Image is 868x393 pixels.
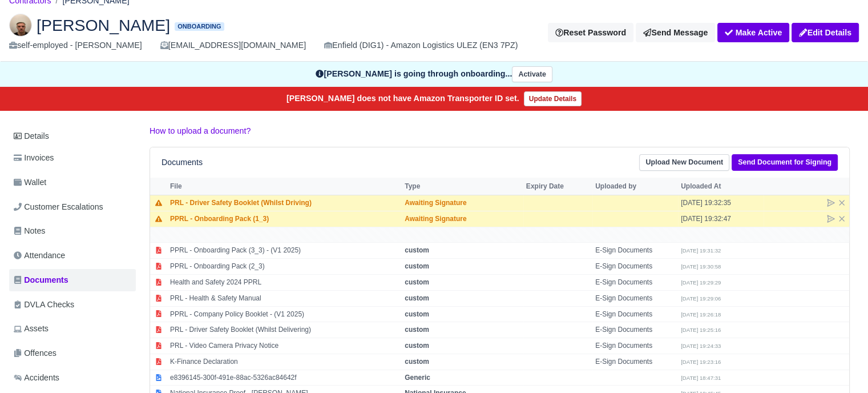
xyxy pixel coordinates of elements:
h6: Documents [162,158,203,167]
a: How to upload a document? [150,126,251,135]
strong: custom [405,262,429,270]
td: PPRL - Company Policy Booklet - (V1 2025) [167,306,402,322]
a: Offences [9,342,136,364]
strong: custom [405,246,429,254]
td: E-Sign Documents [592,274,678,290]
td: PRL - Video Camera Privacy Notice [167,338,402,354]
button: Make Active [717,23,789,42]
td: E-Sign Documents [592,338,678,354]
a: Accidents [9,367,136,389]
td: PRL - Health & Safety Manual [167,290,402,306]
small: [DATE] 19:30:58 [681,263,721,270]
span: Offences [14,347,56,360]
a: DVLA Checks [9,294,136,316]
a: Details [9,126,136,147]
a: Attendance [9,244,136,267]
small: [DATE] 19:29:29 [681,279,721,286]
th: Uploaded At [678,178,764,195]
td: E-Sign Documents [592,354,678,370]
th: File [167,178,402,195]
td: E-Sign Documents [592,243,678,259]
div: [EMAIL_ADDRESS][DOMAIN_NAME] [160,39,306,52]
small: [DATE] 19:23:16 [681,359,721,365]
span: Attendance [14,249,65,262]
strong: custom [405,278,429,286]
span: Invoices [14,151,54,165]
td: E-Sign Documents [592,259,678,275]
a: Update Details [524,91,582,106]
small: [DATE] 18:47:31 [681,375,721,381]
strong: custom [405,326,429,334]
td: PRL - Driver Safety Booklet (Whilst Driving) [167,195,402,211]
small: [DATE] 19:25:16 [681,327,721,333]
span: Onboarding [175,22,224,31]
span: Notes [14,224,45,238]
td: E-Sign Documents [592,290,678,306]
button: Activate [512,66,552,83]
small: [DATE] 19:31:32 [681,247,721,254]
span: Accidents [14,371,59,384]
a: Upload New Document [639,154,729,171]
td: PRL - Driver Safety Booklet (Whilst Delivering) [167,322,402,338]
small: [DATE] 19:24:33 [681,343,721,349]
td: PPRL - Onboarding Pack (3_3) - (V1 2025) [167,243,402,259]
a: Send Document for Signing [732,154,838,171]
td: K-Finance Declaration [167,354,402,370]
a: Notes [9,220,136,242]
strong: custom [405,342,429,350]
a: Documents [9,269,136,291]
a: Assets [9,318,136,340]
a: Invoices [9,147,136,169]
div: Enfield (DIG1) - Amazon Logistics ULEZ (EN3 7PZ) [324,39,518,52]
td: e8396145-300f-491e-88ac-5326ac84642f [167,370,402,386]
span: [PERSON_NAME] [37,17,170,33]
span: DVLA Checks [14,298,74,311]
strong: custom [405,310,429,318]
iframe: Chat Widget [811,338,868,393]
td: E-Sign Documents [592,306,678,322]
th: Uploaded by [592,178,678,195]
td: [DATE] 19:32:35 [678,195,764,211]
a: Wallet [9,171,136,194]
td: PPRL - Onboarding Pack (1_3) [167,211,402,227]
small: [DATE] 19:26:18 [681,311,721,318]
a: Customer Escalations [9,196,136,218]
th: Type [402,178,523,195]
span: Documents [14,274,68,287]
span: Assets [14,322,49,335]
td: Awaiting Signature [402,211,523,227]
small: [DATE] 19:29:06 [681,295,721,302]
td: Awaiting Signature [402,195,523,211]
th: Expiry Date [523,178,592,195]
a: Edit Details [792,23,859,42]
td: PPRL - Onboarding Pack (2_3) [167,259,402,275]
strong: custom [405,294,429,302]
td: [DATE] 19:32:47 [678,211,764,227]
strong: custom [405,358,429,366]
button: Reset Password [548,23,633,42]
span: Customer Escalations [14,200,103,214]
td: E-Sign Documents [592,322,678,338]
td: Health and Safety 2024 PPRL [167,274,402,290]
div: Maurycy Kozlowski [1,5,867,62]
div: self-employed - [PERSON_NAME] [9,39,142,52]
span: Wallet [14,176,46,189]
strong: Generic [405,374,430,382]
a: Send Message [636,23,715,42]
